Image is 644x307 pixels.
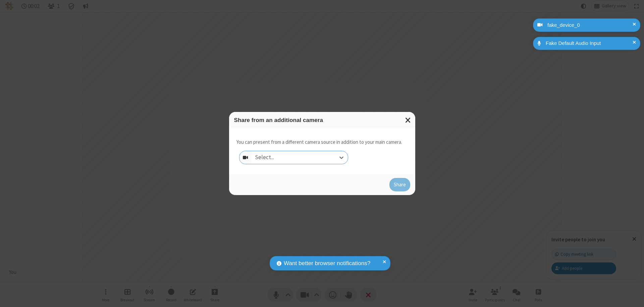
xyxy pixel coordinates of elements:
[543,40,635,47] div: Fake Default Audio Input
[234,117,410,123] h3: Share from an additional camera
[401,112,415,128] button: Close modal
[284,259,370,268] span: Want better browser notifications?
[236,138,402,146] p: You can present from a different camera source in addition to your main camera.
[389,178,410,191] button: Share
[545,21,635,29] div: fake_device_0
